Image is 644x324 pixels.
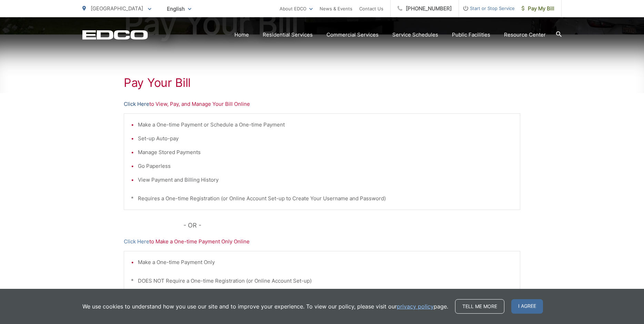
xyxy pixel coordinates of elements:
span: I agree [511,299,543,314]
a: About EDCO [280,4,313,13]
a: Resource Center [504,31,546,39]
span: [GEOGRAPHIC_DATA] [91,5,143,12]
a: Residential Services [263,31,313,39]
a: Service Schedules [392,31,438,39]
a: privacy policy [397,302,434,311]
p: - OR - [183,220,521,231]
p: We use cookies to understand how you use our site and to improve your experience. To view our pol... [82,302,448,311]
a: Click Here [124,100,149,108]
a: Public Facilities [452,31,490,39]
p: * DOES NOT Require a One-time Registration (or Online Account Set-up) [131,277,513,285]
a: Commercial Services [326,31,379,39]
a: EDCD logo. Return to the homepage. [82,30,148,40]
a: Home [234,31,249,39]
p: to Make a One-time Payment Only Online [124,237,520,246]
span: English [162,3,197,15]
a: Click Here [124,237,149,246]
p: * Requires a One-time Registration (or Online Account Set-up to Create Your Username and Password) [131,194,513,203]
li: Set-up Auto-pay [138,134,513,143]
li: Go Paperless [138,162,513,170]
p: to View, Pay, and Manage Your Bill Online [124,100,520,108]
h1: Pay Your Bill [124,76,520,90]
li: Make a One-time Payment Only [138,258,513,266]
li: Make a One-time Payment or Schedule a One-time Payment [138,121,513,129]
li: Manage Stored Payments [138,148,513,156]
li: View Payment and Billing History [138,176,513,184]
a: Contact Us [359,4,383,13]
a: Tell me more [455,299,504,314]
a: News & Events [320,4,352,13]
span: Pay My Bill [522,4,554,13]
